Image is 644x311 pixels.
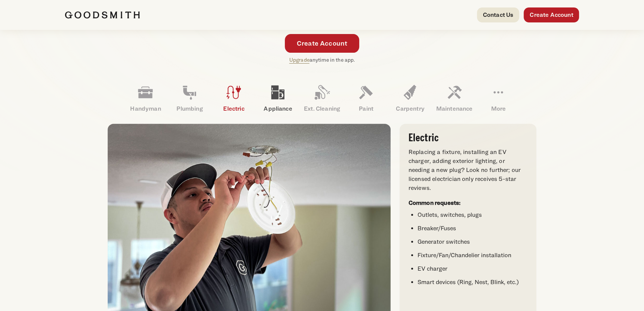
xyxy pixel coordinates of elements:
p: Appliance [256,104,300,113]
img: Goodsmith [65,11,140,19]
p: Paint [344,104,388,113]
a: Paint [344,79,388,118]
li: Outlets, switches, plugs [417,210,527,219]
strong: Common requests: [409,199,461,206]
p: Replacing a fixture, installing an EV charger, adding exterior lighting, or needing a new plug? L... [409,148,527,193]
a: Handyman [123,79,167,118]
a: More [476,79,520,118]
p: Electric [212,104,256,113]
li: Generator switches [417,237,527,246]
p: Plumbing [167,104,212,113]
p: Ext. Cleaning [300,104,344,113]
p: Handyman [123,104,167,113]
li: Fixture/Fan/Chandelier installation [417,251,527,260]
a: Ext. Cleaning [300,79,344,118]
a: Contact Us [477,7,520,22]
p: anytime in the app. [289,56,355,64]
a: Carpentry [388,79,432,118]
li: Breaker/Fuses [417,224,527,233]
a: Electric [212,79,256,118]
a: Maintenance [432,79,476,118]
li: Smart devices (Ring, Nest, Blink, etc.) [417,278,527,287]
a: Upgrade [289,56,309,63]
a: Appliance [256,79,300,118]
p: Carpentry [388,104,432,113]
a: Plumbing [167,79,212,118]
li: EV charger [417,264,527,273]
p: More [476,104,520,113]
h3: Electric [409,133,527,143]
a: Create Account [524,7,579,22]
p: Maintenance [432,104,476,113]
a: Create Account [285,34,360,53]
